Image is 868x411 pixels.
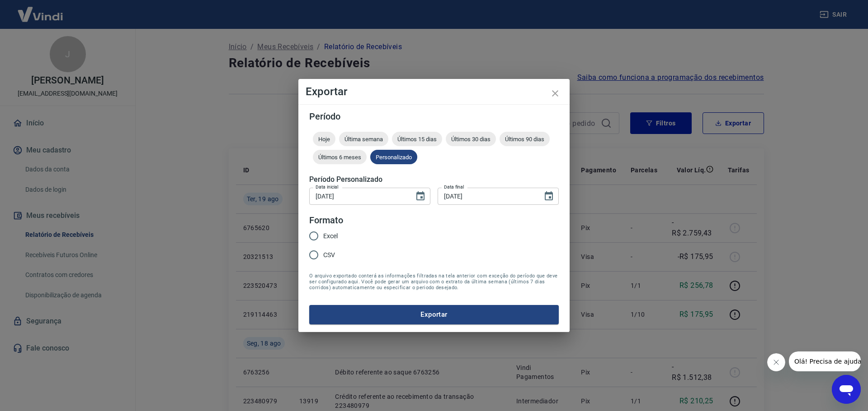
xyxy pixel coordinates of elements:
input: DD/MM/YYYY [309,188,408,204]
span: Excel [323,231,338,241]
legend: Formato [309,214,343,227]
iframe: Mensagem da empresa [789,351,861,371]
div: Últimos 6 meses [313,150,367,164]
button: close [544,83,566,104]
span: Hoje [313,136,335,143]
h5: Período [309,112,559,121]
button: Exportar [309,305,559,324]
div: Personalizado [370,150,417,164]
div: Hoje [313,132,335,146]
h5: Período Personalizado [309,175,559,184]
label: Data inicial [316,184,339,190]
span: Últimos 6 meses [313,154,367,161]
input: DD/MM/YYYY [438,188,536,204]
span: Última semana [339,136,388,143]
button: Choose date, selected date is 1 de ago de 2025 [411,187,429,205]
button: Choose date, selected date is 31 de ago de 2025 [540,187,558,205]
span: Últimos 15 dias [392,136,442,143]
h4: Exportar [306,86,562,97]
div: Últimos 30 dias [446,132,496,146]
div: Últimos 90 dias [500,132,550,146]
span: Últimos 90 dias [500,136,550,143]
span: Personalizado [370,154,417,161]
iframe: Fechar mensagem [767,353,785,371]
span: Últimos 30 dias [446,136,496,143]
div: Últimos 15 dias [392,132,442,146]
span: Olá! Precisa de ajuda? [5,6,76,14]
label: Data final [444,184,464,190]
iframe: Botão para abrir a janela de mensagens [832,375,861,404]
div: Última semana [339,132,388,146]
span: O arquivo exportado conterá as informações filtradas na tela anterior com exceção do período que ... [309,273,559,291]
span: CSV [323,250,335,260]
